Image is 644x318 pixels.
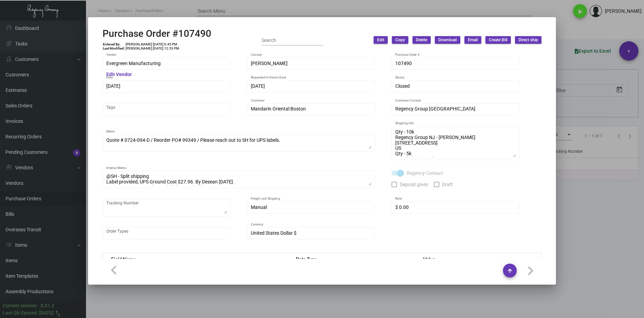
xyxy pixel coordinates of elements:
[374,36,388,44] button: Edit
[103,46,125,51] td: Last Modified:
[416,253,541,265] th: Value
[489,37,507,43] span: Create Bill
[515,36,541,44] button: Direct ship
[103,253,289,265] th: Field Name
[485,36,511,44] button: Create Bill
[103,28,211,40] h2: Purchase Order #107490
[289,253,416,265] th: Data Type
[464,36,481,44] button: Email
[518,37,538,43] span: Direct ship
[412,36,431,44] button: Delete
[395,83,410,89] span: Closed
[407,169,443,177] span: Regency Contact
[251,204,267,210] span: Manual
[416,37,427,43] span: Delete
[3,309,54,317] div: Last Qb Synced: [DATE]
[103,42,125,46] td: Entered By:
[438,37,457,43] span: Download
[400,180,428,189] span: Deposit given
[125,46,180,51] td: [PERSON_NAME] [DATE] 12:53 PM
[106,72,132,77] mat-hint: Edit Vendor
[395,37,405,43] span: Copy
[435,36,460,44] button: Download
[392,36,408,44] button: Copy
[468,37,478,43] span: Email
[442,180,453,189] span: Draft
[125,42,180,46] td: [PERSON_NAME] [DATE] 6:45 PM
[3,302,38,309] div: Current version:
[377,37,384,43] span: Edit
[41,302,54,309] div: 0.51.2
